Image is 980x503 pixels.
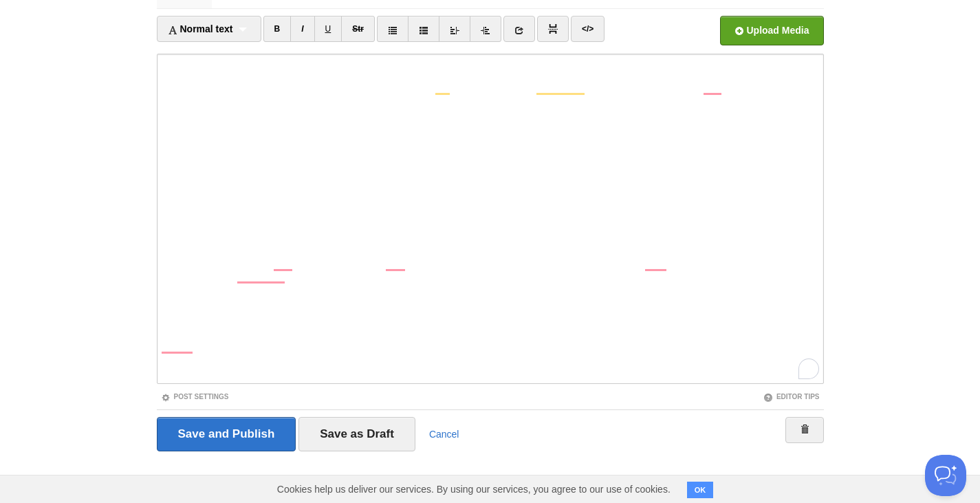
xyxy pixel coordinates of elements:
[157,417,296,451] input: Save and Publish
[687,482,714,498] button: OK
[161,393,229,400] a: Post Settings
[925,455,966,496] iframe: Help Scout Beacon - Open
[298,417,415,451] input: Save as Draft
[429,429,459,440] a: Cancel
[263,475,684,503] span: Cookies help us deliver our services. By using our services, you agree to our use of cookies.
[763,393,820,400] a: Editor Tips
